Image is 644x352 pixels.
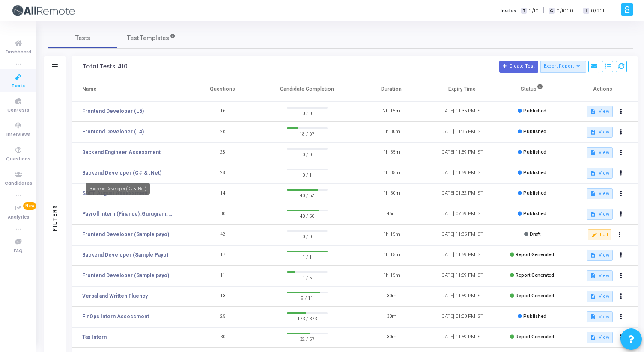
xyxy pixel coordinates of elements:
[287,293,328,302] span: 9 / 11
[426,101,497,122] td: [DATE] 11:35 PM IST
[287,109,328,117] span: 0 / 0
[516,293,554,299] span: Report Generated
[287,129,328,138] span: 18 / 67
[83,63,128,70] div: Total Tests: 410
[549,8,554,14] span: C
[588,229,611,240] button: Edit
[188,307,258,327] td: 25
[356,142,426,163] td: 1h 35m
[188,101,258,122] td: 16
[75,34,90,43] span: Tests
[356,122,426,142] td: 1h 30m
[497,77,567,101] th: Status
[356,77,426,101] th: Duration
[578,6,579,15] span: |
[590,273,596,279] mat-icon: description
[356,225,426,245] td: 1h 15m
[523,108,546,114] span: Published
[426,225,497,245] td: [DATE] 11:35 PM IST
[426,122,497,142] td: [DATE] 11:35 PM IST
[287,334,328,343] span: 32 / 57
[521,8,527,14] span: T
[6,49,31,56] span: Dashboard
[426,245,497,266] td: [DATE] 11:59 PM IST
[587,127,613,138] button: View
[523,211,546,216] span: Published
[287,314,328,322] span: 173 / 373
[188,286,258,307] td: 13
[188,163,258,183] td: 28
[51,170,59,264] div: Filters
[14,248,23,255] span: FAQ
[82,231,169,238] a: Frontend Developer (Sample payo)
[426,307,497,327] td: [DATE] 01:00 PM IST
[188,204,258,225] td: 30
[356,286,426,307] td: 30m
[590,109,596,115] mat-icon: description
[82,313,149,320] a: FinOps Intern Assessment
[426,327,497,348] td: [DATE] 11:59 PM IST
[426,142,497,163] td: [DATE] 11:59 PM IST
[523,149,546,155] span: Published
[258,77,356,101] th: Candidate Completion
[8,214,29,221] span: Analytics
[188,142,258,163] td: 28
[587,332,613,343] button: View
[188,77,258,101] th: Questions
[567,77,638,101] th: Actions
[590,293,596,299] mat-icon: description
[426,77,497,101] th: Expiry Time
[590,170,596,176] mat-icon: description
[587,270,613,281] button: View
[82,148,161,156] a: Backend Engineer Assessment
[82,272,169,279] a: Frontend Developer (Sample payo)
[523,190,546,196] span: Published
[426,183,497,204] td: [DATE] 01:32 PM IST
[590,191,596,197] mat-icon: description
[356,163,426,183] td: 1h 35m
[426,204,497,225] td: [DATE] 07:39 PM IST
[188,122,258,142] td: 26
[287,150,328,158] span: 0 / 0
[528,7,539,15] span: 0/10
[587,311,613,322] button: View
[7,107,29,114] span: Contests
[188,245,258,266] td: 17
[516,252,554,257] span: Report Generated
[82,107,144,115] a: Frontend Developer (L5)
[82,128,144,136] a: Frontend Developer (L4)
[523,170,546,175] span: Published
[5,180,32,187] span: Candidates
[356,307,426,327] td: 30m
[426,286,497,307] td: [DATE] 11:59 PM IST
[86,183,150,195] div: Backend Developer (C# & .Net)
[523,314,546,319] span: Published
[590,334,596,340] mat-icon: description
[590,252,596,258] mat-icon: description
[6,156,30,163] span: Questions
[356,266,426,286] td: 1h 15m
[523,129,546,134] span: Published
[82,169,161,177] a: Backend Developer (C# & .Net)
[188,327,258,348] td: 30
[540,61,586,73] button: Export Report
[587,147,613,158] button: View
[82,210,174,218] a: Payroll Intern (Finance)_Gurugram_Campus
[426,163,497,183] td: [DATE] 11:59 PM IST
[188,183,258,204] td: 14
[587,291,613,302] button: View
[188,225,258,245] td: 42
[501,7,518,15] label: Invites:
[356,101,426,122] td: 2h 15m
[590,129,596,135] mat-icon: description
[499,61,538,73] button: Create Test
[82,292,148,300] a: Verbal and Written Fluency
[82,251,168,259] a: Backend Developer (Sample Payo)
[82,333,107,341] a: Tax Intern
[23,202,36,210] span: New
[583,8,589,14] span: I
[590,211,596,217] mat-icon: description
[188,266,258,286] td: 11
[72,77,188,101] th: Name
[587,209,613,220] button: View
